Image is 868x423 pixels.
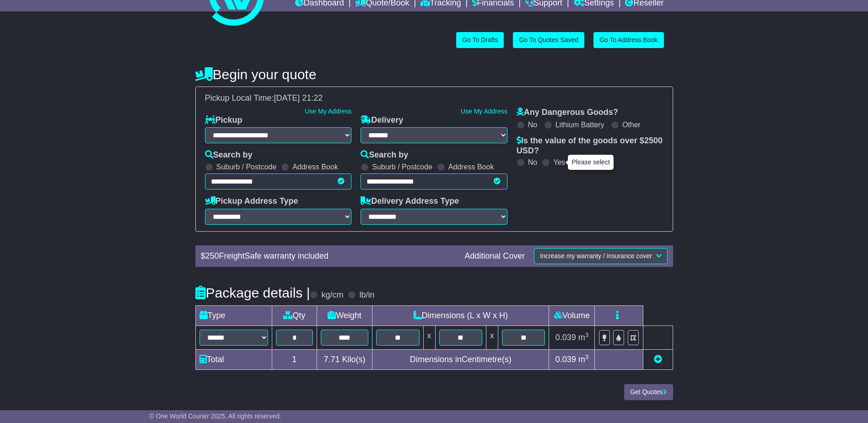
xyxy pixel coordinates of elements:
[460,251,529,261] div: Additional Cover
[517,136,663,156] label: Is the value of the goods over $ ?
[549,305,595,325] td: Volume
[578,355,589,364] span: m
[292,163,338,171] label: Address Book
[486,325,498,349] td: x
[205,115,243,125] label: Pickup
[195,285,310,300] h4: Package details |
[553,158,565,167] label: Yes
[272,349,317,369] td: 1
[578,333,589,342] span: m
[372,305,549,325] td: Dimensions (L x W x H)
[195,305,272,325] td: Type
[361,196,459,206] label: Delivery Address Type
[372,163,432,171] label: Suburb / Postcode
[568,155,613,169] div: Please select
[196,251,460,261] div: $ FreightSafe warranty included
[654,355,662,364] a: Add new item
[461,108,507,115] a: Use My Address
[205,196,298,206] label: Pickup Address Type
[359,290,374,300] label: lb/in
[555,120,604,129] label: Lithium Battery
[517,146,534,155] span: USD
[555,333,576,342] span: 0.039
[317,349,372,369] td: Kilo(s)
[272,305,317,325] td: Qty
[540,252,652,260] span: Increase my warranty / insurance cover
[528,120,537,129] label: No
[423,325,435,349] td: x
[534,248,667,264] button: Increase my warranty / insurance cover
[321,290,343,300] label: kg/cm
[624,384,673,400] button: Get Quotes
[513,32,584,48] a: Go To Quotes Saved
[361,115,403,125] label: Delivery
[200,93,668,103] div: Pickup Local Time:
[195,349,272,369] td: Total
[555,355,576,364] span: 0.039
[149,412,281,420] span: © One World Courier 2025. All rights reserved.
[448,163,494,171] label: Address Book
[622,120,641,129] label: Other
[195,67,673,82] h4: Begin your quote
[216,163,277,171] label: Suburb / Postcode
[205,150,253,160] label: Search by
[585,353,589,360] sup: 3
[456,32,504,48] a: Go To Drafts
[585,331,589,338] sup: 3
[372,349,549,369] td: Dimensions in Centimetre(s)
[323,355,340,364] span: 7.71
[205,251,219,260] span: 250
[644,136,663,145] span: 2500
[528,158,537,167] label: No
[593,32,663,48] a: Go To Address Book
[361,150,408,160] label: Search by
[517,108,618,118] label: Any Dangerous Goods?
[274,93,323,103] span: [DATE] 21:22
[317,305,372,325] td: Weight
[305,108,351,115] a: Use My Address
